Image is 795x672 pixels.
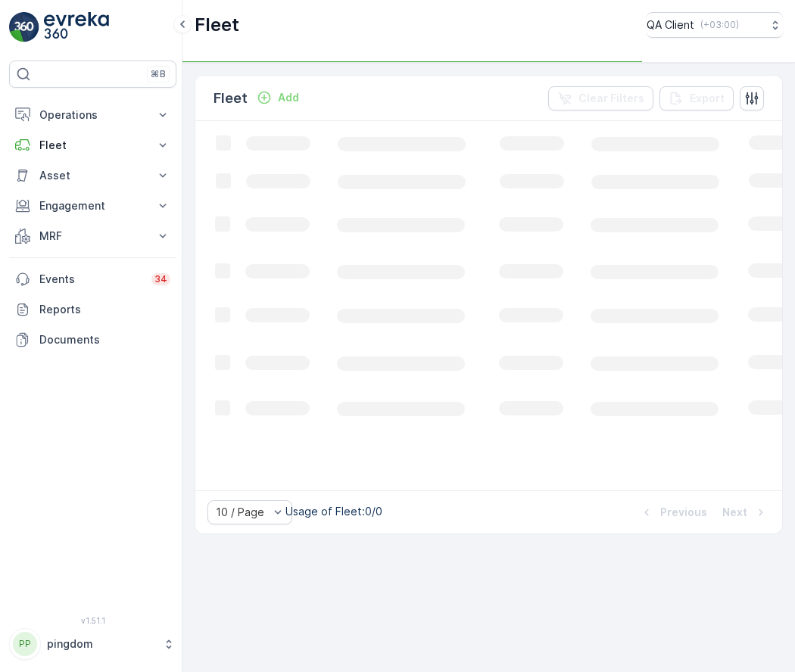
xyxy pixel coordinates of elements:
[660,505,707,520] p: Previous
[44,12,109,42] img: logo_light-DOdMpM7g.png
[9,221,176,251] button: MRF
[39,168,146,183] p: Asset
[9,160,176,191] button: Asset
[548,86,653,110] button: Clear Filters
[39,198,146,213] p: Engagement
[47,636,155,652] p: pingdom
[9,130,176,160] button: Fleet
[638,503,709,521] button: Previous
[39,302,170,317] p: Reports
[195,13,239,37] p: Fleet
[39,107,146,123] p: Operations
[9,100,176,130] button: Operations
[9,264,176,294] a: Events34
[39,138,146,153] p: Fleet
[647,12,783,38] button: QA Client(+03:00)
[659,86,734,110] button: Export
[9,294,176,325] a: Reports
[9,325,176,355] a: Documents
[154,273,167,285] p: 34
[9,628,176,660] button: PPpingdom
[722,505,747,520] p: Next
[9,616,176,625] span: v 1.51.1
[151,68,166,80] p: ⌘B
[9,191,176,221] button: Engagement
[690,91,725,106] p: Export
[39,332,170,347] p: Documents
[13,632,37,656] div: PP
[721,503,770,521] button: Next
[700,19,739,31] p: ( +03:00 )
[647,17,694,33] p: QA Client
[39,229,146,244] p: MRF
[9,12,39,42] img: logo
[251,89,305,107] button: Add
[214,88,248,109] p: Fleet
[278,90,299,105] p: Add
[578,91,644,106] p: Clear Filters
[39,272,142,287] p: Events
[285,504,382,519] p: Usage of Fleet : 0/0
